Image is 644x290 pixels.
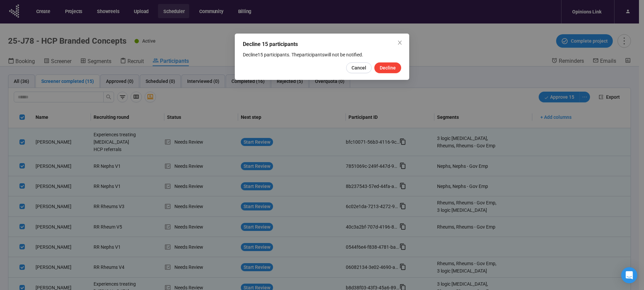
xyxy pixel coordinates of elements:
[243,40,401,48] div: Decline 15 participants
[352,64,366,71] span: Cancel
[346,62,372,73] button: Cancel
[397,40,402,45] span: close
[621,267,637,283] div: Open Intercom Messenger
[243,51,401,58] div: Decline 15 participants . The participants will not be notified.
[374,62,401,73] button: Decline
[380,64,396,71] span: Decline
[396,39,404,47] button: Close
